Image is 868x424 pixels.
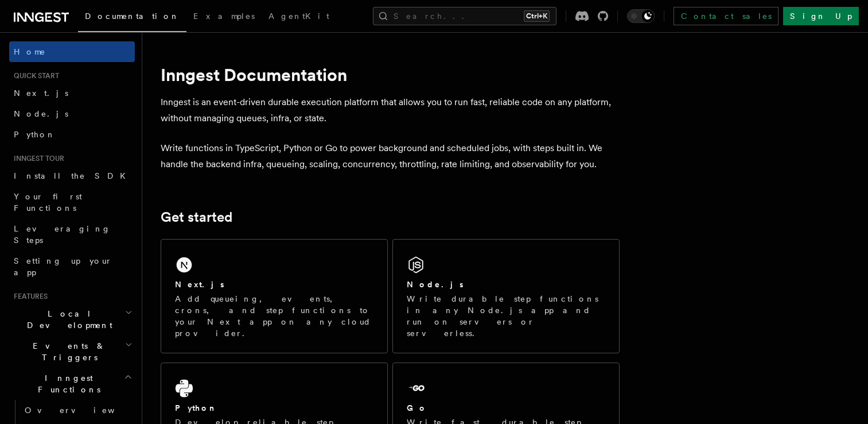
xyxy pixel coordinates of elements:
[674,7,779,25] a: Contact sales
[9,368,135,400] button: Inngest Functions
[407,402,427,414] h2: Go
[175,279,224,290] h2: Next.js
[9,372,124,395] span: Inngest Functions
[14,46,46,57] span: Home
[14,224,111,245] span: Leveraging Steps
[9,71,59,80] span: Quick start
[14,192,82,213] span: Your first Functions
[78,3,186,32] a: Documentation
[193,11,255,21] span: Examples
[25,406,143,415] span: Overview
[161,140,620,172] p: Write functions in TypeScript, Python or Go to power background and scheduled jobs, with steps bu...
[14,171,133,180] span: Install the SDK
[161,209,232,225] a: Get started
[161,64,620,85] h1: Inngest Documentation
[268,11,329,21] span: AgentKit
[14,130,56,139] span: Python
[161,239,388,353] a: Next.jsAdd queueing, events, crons, and step functions to your Next app on any cloud provider.
[20,400,135,421] a: Overview
[9,103,135,124] a: Node.js
[783,7,859,25] a: Sign Up
[9,340,125,363] span: Events & Triggers
[9,124,135,145] a: Python
[175,402,217,414] h2: Python
[407,279,464,290] h2: Node.js
[627,9,655,23] button: Toggle dark mode
[9,83,135,103] a: Next.js
[524,10,550,22] kbd: Ctrl+K
[9,292,48,301] span: Features
[9,303,135,336] button: Local Development
[175,293,373,339] p: Add queueing, events, crons, and step functions to your Next app on any cloud provider.
[14,88,68,98] span: Next.js
[14,109,68,118] span: Node.js
[9,218,135,250] a: Leveraging Steps
[14,256,112,277] span: Setting up your app
[9,250,135,283] a: Setting up your app
[9,165,135,186] a: Install the SDK
[407,293,605,339] p: Write durable step functions in any Node.js app and run on servers or serverless.
[9,336,135,368] button: Events & Triggers
[9,308,125,331] span: Local Development
[392,239,620,353] a: Node.jsWrite durable step functions in any Node.js app and run on servers or serverless.
[9,41,135,62] a: Home
[9,186,135,218] a: Your first Functions
[85,11,180,21] span: Documentation
[9,154,64,163] span: Inngest tour
[161,94,620,126] p: Inngest is an event-driven durable execution platform that allows you to run fast, reliable code ...
[373,7,556,25] button: Search...Ctrl+K
[262,3,336,31] a: AgentKit
[186,3,262,31] a: Examples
